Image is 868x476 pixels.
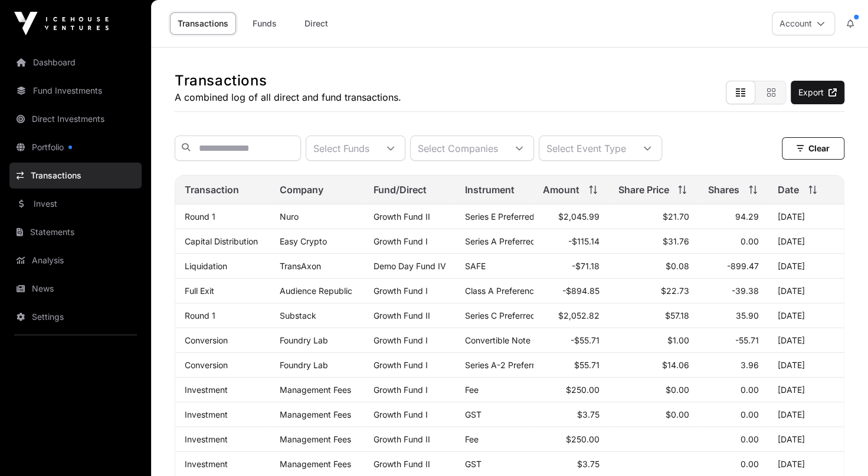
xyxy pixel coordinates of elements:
span: $0.00 [666,409,689,419]
span: Shares [708,183,739,197]
span: 35.90 [736,310,759,320]
a: Investment [185,409,228,419]
span: $31.76 [663,236,689,246]
p: Management Fees [280,459,355,469]
a: Growth Fund I [374,335,428,345]
td: $2,045.99 [533,204,609,229]
span: Date [778,183,799,197]
span: Fund/Direct [374,183,427,197]
span: GST [465,459,482,469]
td: $55.71 [533,353,609,378]
a: Nuro [280,211,299,222]
a: Growth Fund II [374,459,430,469]
button: Account [772,12,835,35]
a: Full Exit [185,286,214,296]
span: 0.00 [741,236,759,246]
span: $22.73 [661,286,689,296]
span: Instrument [465,183,515,197]
a: Invest [9,191,142,217]
a: Growth Fund I [374,236,428,246]
img: Icehouse Ventures Logo [14,12,109,35]
td: -$55.71 [533,328,609,353]
a: Growth Fund II [374,310,430,320]
td: [DATE] [768,303,844,328]
span: 3.96 [741,360,759,370]
a: Investment [185,459,228,469]
span: 0.00 [741,409,759,419]
p: A combined log of all direct and fund transactions. [175,90,401,104]
a: Growth Fund II [374,434,430,444]
span: Series E Preferred Stock [465,211,559,222]
a: Export [791,81,844,104]
td: [DATE] [768,402,844,427]
span: Company [280,183,323,197]
a: Investment [185,385,228,395]
span: $57.18 [665,310,689,320]
a: Dashboard [9,49,142,75]
span: $14.06 [662,360,689,370]
p: Management Fees [280,385,355,395]
a: News [9,276,142,302]
td: [DATE] [768,353,844,378]
span: $1.00 [667,335,689,345]
span: $0.00 [666,385,689,395]
a: Transactions [9,163,142,189]
td: [DATE] [768,254,844,279]
span: -55.71 [735,335,759,345]
a: Easy Crypto [280,236,327,246]
a: Conversion [185,360,228,370]
span: 94.29 [735,211,759,222]
p: Management Fees [280,409,355,419]
a: Growth Fund I [374,360,428,370]
a: Analysis [9,247,142,273]
td: $3.75 [533,402,609,427]
p: Management Fees [280,434,355,444]
td: [DATE] [768,279,844,303]
div: Select Companies [411,136,505,160]
a: Growth Fund II [374,211,430,222]
a: Growth Fund I [374,385,428,395]
td: [DATE] [768,229,844,254]
span: Fee [465,385,479,395]
td: [DATE] [768,204,844,229]
a: Foundry Lab [280,360,328,370]
a: Audience Republic [280,286,352,296]
h1: Transactions [175,71,401,90]
td: [DATE] [768,427,844,452]
a: Round 1 [185,310,215,320]
td: [DATE] [768,378,844,402]
button: Clear [782,137,844,160]
a: Substack [280,310,316,320]
a: Fund Investments [9,78,142,104]
a: Statements [9,219,142,245]
a: Growth Fund I [374,286,428,296]
span: -39.38 [732,286,759,296]
a: Transactions [170,12,236,35]
a: TransAxon [280,261,321,271]
span: $21.70 [663,211,689,222]
a: Settings [9,304,142,330]
td: -$894.85 [533,279,609,303]
td: -$71.18 [533,254,609,279]
span: Fee [465,434,479,444]
div: Select Event Type [539,136,633,160]
td: $250.00 [533,378,609,402]
span: 0.00 [741,434,759,444]
a: Conversion [185,335,228,345]
div: Select Funds [306,136,376,160]
span: GST [465,409,482,419]
a: Growth Fund I [374,409,428,419]
span: Share Price [618,183,669,197]
td: [DATE] [768,328,844,353]
a: Investment [185,434,228,444]
span: Transaction [185,183,239,197]
span: SAFE [465,261,486,271]
a: Foundry Lab [280,335,328,345]
a: Funds [241,12,288,35]
span: Amount [543,183,579,197]
a: Direct [293,12,340,35]
td: $250.00 [533,427,609,452]
div: Chat Widget [809,419,868,476]
a: Liquidation [185,261,227,271]
span: -899.47 [727,261,759,271]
